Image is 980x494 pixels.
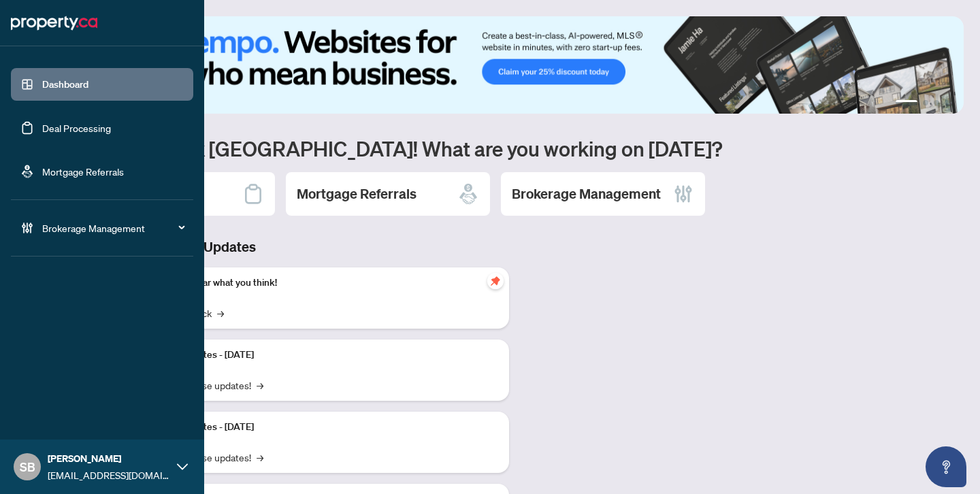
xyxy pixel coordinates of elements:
[487,273,504,289] span: pushpin
[42,220,184,235] span: Brokerage Management
[257,378,263,393] span: →
[257,450,263,465] span: →
[42,78,88,90] a: Dashboard
[297,184,416,203] h2: Mortgage Referrals
[11,12,97,34] img: logo
[71,135,964,161] h1: Welcome back [GEOGRAPHIC_DATA]! What are you working on [DATE]?
[20,457,35,476] span: SB
[143,276,498,291] p: We want to hear what you think!
[48,467,170,482] span: [EMAIL_ADDRESS][DOMAIN_NAME]
[945,100,950,105] button: 4
[896,100,917,105] button: 1
[71,16,964,114] img: Slide 0
[926,446,966,487] button: Open asap
[512,184,661,203] h2: Brokerage Management
[143,420,498,435] p: Platform Updates - [DATE]
[934,100,939,105] button: 3
[923,100,928,105] button: 2
[48,451,170,466] span: [PERSON_NAME]
[143,348,498,363] p: Platform Updates - [DATE]
[42,165,124,178] a: Mortgage Referrals
[71,237,509,257] h3: Brokerage & Industry Updates
[42,122,111,134] a: Deal Processing
[217,306,224,320] span: →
